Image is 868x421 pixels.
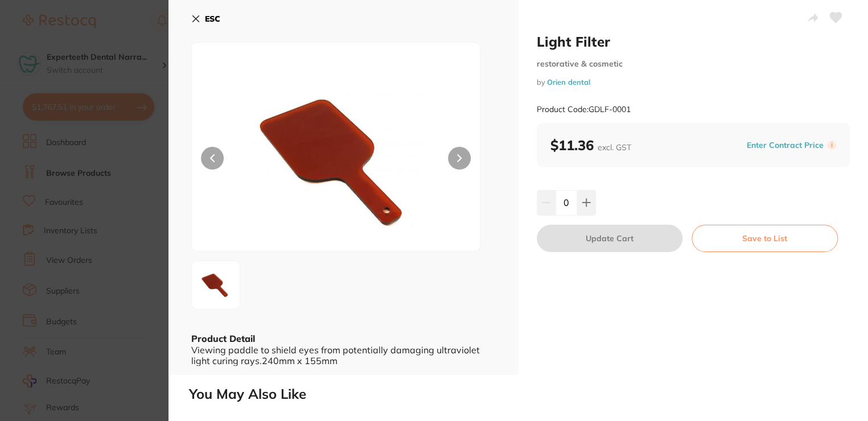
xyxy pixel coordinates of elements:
label: i [827,141,836,150]
img: LTMzODY5 [249,71,422,251]
b: Product Detail [191,333,255,344]
h2: Light Filter [537,33,850,50]
button: ESC [191,9,220,28]
button: Update Cart [537,225,683,252]
button: Save to List [692,225,838,252]
div: Viewing paddle to shield eyes from potentially damaging ultraviolet light curing rays.240mm x 155mm [191,345,496,366]
h2: You May Also Like [189,386,863,402]
b: ESC [205,14,220,24]
small: Product Code: GDLF-0001 [537,105,631,114]
b: $11.36 [550,137,631,154]
button: Enter Contract Price [743,140,827,151]
small: by [537,78,850,86]
small: restorative & cosmetic [537,59,850,69]
img: LTMzODY5 [195,265,236,306]
a: Orien dental [547,77,590,86]
span: excl. GST [598,142,631,152]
